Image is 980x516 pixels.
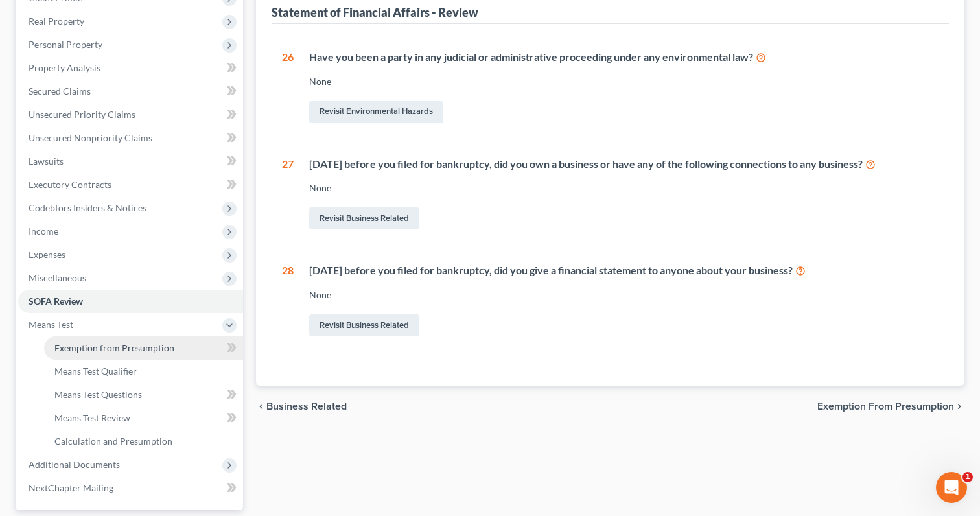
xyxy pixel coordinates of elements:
[29,132,152,143] span: Unsecured Nonpriority Claims
[44,406,243,430] a: Means Test Review
[309,288,939,301] div: None
[309,101,443,123] a: Revisit Environmental Hazards
[309,50,939,65] div: Have you been a party in any judicial or administrative proceeding under any environmental law?
[29,202,146,213] span: Codebtors Insiders & Notices
[29,296,83,307] span: SOFA Review
[18,56,243,80] a: Property Analysis
[44,430,243,453] a: Calculation and Presumption
[54,366,137,377] span: Means Test Qualifier
[18,150,243,173] a: Lawsuits
[309,314,419,336] a: Revisit Business Related
[18,290,243,313] a: SOFA Review
[962,472,973,482] span: 1
[54,412,130,423] span: Means Test Review
[936,472,967,503] iframe: Intercom live chat
[272,5,478,20] div: Statement of Financial Affairs - Review
[29,319,73,330] span: Means Test
[29,272,86,283] span: Miscellaneous
[18,80,243,103] a: Secured Claims
[29,226,58,237] span: Income
[18,173,243,196] a: Executory Contracts
[18,103,243,126] a: Unsecured Priority Claims
[309,182,939,194] div: None
[817,401,964,412] button: Exemption from Presumption chevron_right
[256,401,347,412] button: chevron_left Business Related
[54,436,172,447] span: Calculation and Presumption
[954,401,964,412] i: chevron_right
[266,401,347,412] span: Business Related
[29,156,64,167] span: Lawsuits
[18,126,243,150] a: Unsecured Nonpriority Claims
[282,157,294,233] div: 27
[29,109,135,120] span: Unsecured Priority Claims
[817,401,954,412] span: Exemption from Presumption
[309,157,939,172] div: [DATE] before you filed for bankruptcy, did you own a business or have any of the following conne...
[29,482,113,493] span: NextChapter Mailing
[44,383,243,406] a: Means Test Questions
[44,360,243,383] a: Means Test Qualifier
[54,389,142,400] span: Means Test Questions
[309,263,939,278] div: [DATE] before you filed for bankruptcy, did you give a financial statement to anyone about your b...
[256,401,266,412] i: chevron_left
[29,39,102,50] span: Personal Property
[282,263,294,339] div: 28
[309,75,939,88] div: None
[29,86,91,97] span: Secured Claims
[44,336,243,360] a: Exemption from Presumption
[282,50,294,126] div: 26
[29,249,65,260] span: Expenses
[29,179,111,190] span: Executory Contracts
[29,459,120,470] span: Additional Documents
[309,207,419,229] a: Revisit Business Related
[29,62,100,73] span: Property Analysis
[29,16,84,27] span: Real Property
[18,476,243,500] a: NextChapter Mailing
[54,342,174,353] span: Exemption from Presumption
